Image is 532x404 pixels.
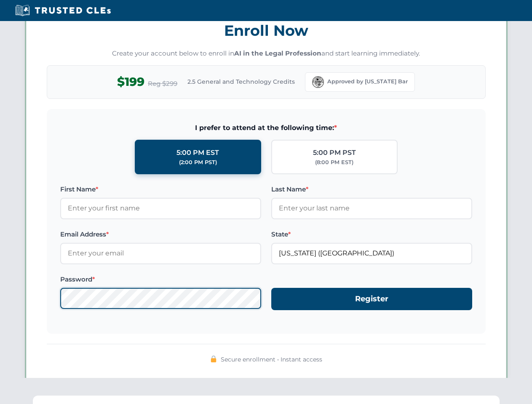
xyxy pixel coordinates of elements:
[187,77,295,86] span: 2.5 General and Technology Credits
[271,184,472,194] label: Last Name
[210,356,217,362] img: 🔒
[60,122,472,133] span: I prefer to attend at the following time:
[60,243,261,264] input: Enter your email
[60,229,261,239] label: Email Address
[148,79,177,89] span: Reg $299
[60,184,261,194] label: First Name
[179,158,217,167] div: (2:00 PM PST)
[312,76,324,88] img: Florida Bar
[234,49,321,57] strong: AI in the Legal Profession
[327,77,408,86] span: Approved by [US_STATE] Bar
[271,198,472,219] input: Enter your last name
[117,72,144,91] span: $199
[47,49,486,58] p: Create your account below to enroll in and start learning immediately.
[313,147,356,158] div: 5:00 PM PST
[176,147,219,158] div: 5:00 PM EST
[315,158,353,167] div: (8:00 PM EST)
[13,4,113,17] img: Trusted CLEs
[47,17,486,44] h3: Enroll Now
[60,274,261,284] label: Password
[271,229,472,239] label: State
[271,243,472,264] input: Florida (FL)
[271,288,472,310] button: Register
[60,198,261,219] input: Enter your first name
[221,355,322,364] span: Secure enrollment • Instant access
